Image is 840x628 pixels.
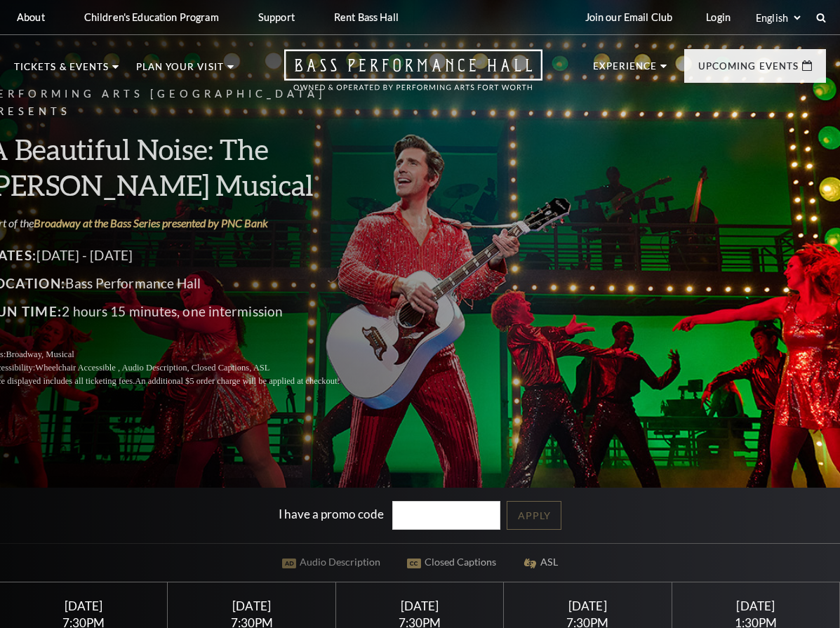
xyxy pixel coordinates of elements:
p: Bass Performance Hall [14,272,400,295]
div: [DATE] [17,599,151,613]
div: [DATE] [521,599,655,613]
a: Broadway at the Bass Series presented by PNC Bank [61,216,295,229]
p: [DATE] - [DATE] [14,244,400,267]
p: Rent Bass Hall [334,11,399,23]
p: Part of the [14,215,400,231]
h3: A Beautiful Noise: The [PERSON_NAME] Musical [14,131,400,203]
span: Run Time: [14,303,89,319]
span: Location: [14,275,93,291]
p: Price displayed includes all ticketing fees. [14,375,400,388]
p: Support [258,11,295,23]
p: Upcoming Events [698,62,799,79]
div: [DATE] [353,599,487,613]
p: 2 hours 15 minutes, one intermission [14,300,400,323]
p: About [17,11,45,23]
p: Accessibility: [14,361,400,375]
span: Wheelchair Accessible , Audio Description, Closed Captions, ASL [62,363,297,373]
p: Plan Your Visit [136,62,224,79]
div: [DATE] [185,599,319,613]
span: Broadway, Musical [33,349,101,359]
p: Tickets & Events [14,62,109,79]
p: Tags: [14,348,400,361]
label: I have a promo code [279,507,384,521]
span: An additional $5 order charge will be applied at checkout. [162,376,366,386]
span: Dates: [14,247,64,263]
select: Select: [753,11,803,25]
p: Experience [593,62,658,79]
p: Children's Education Program [84,11,219,23]
div: [DATE] [688,599,822,613]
